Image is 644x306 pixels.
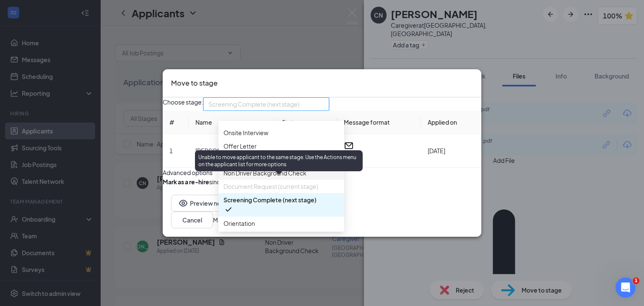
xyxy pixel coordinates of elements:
th: Name [189,111,275,134]
button: EyePreview notification [171,195,253,212]
span: Screening Complete (next stage) [223,195,317,204]
button: Move [213,215,229,225]
span: Onsite Interview [223,128,268,137]
span: 1 [169,147,173,154]
th: # [163,111,189,134]
div: since this applicant is a previous employee. [163,177,326,186]
svg: Checkmark [223,204,234,214]
span: Screening Complete (next stage) [208,98,299,110]
button: Cancel [171,212,213,228]
th: Message format [337,111,421,134]
b: Mark as a re-hire [163,178,209,186]
th: Status [275,111,337,134]
div: Advanced options [163,168,481,177]
svg: Eye [178,198,188,208]
h3: Move to stage [171,78,218,89]
svg: Email [344,141,354,151]
span: Orientation [223,219,255,228]
td: [PERSON_NAME] [189,134,275,168]
span: Offer Letter [223,141,257,151]
span: Document Request (current stage) [223,182,318,191]
td: [DATE] [421,134,481,168]
th: Applied on [421,111,481,134]
iframe: Intercom live chat [615,277,636,298]
div: Unable to move applicant to the same stage. Use the Actions menu on the applicant list for more o... [195,150,363,171]
span: Choose stage: [163,97,203,111]
span: 1 [633,277,639,284]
